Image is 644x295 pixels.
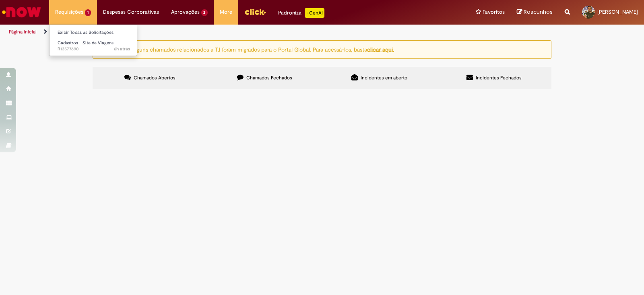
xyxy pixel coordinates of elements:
span: Rascunhos [524,8,553,16]
ul: Requisições [49,24,137,56]
span: 6h atrás [114,46,130,52]
ul: Trilhas de página [6,25,423,39]
a: Página inicial [9,29,37,35]
time: 29/09/2025 15:23:12 [114,46,130,52]
span: R13577690 [58,46,130,52]
span: Incidentes Fechados [476,75,522,81]
span: More [220,8,232,16]
ng-bind-html: Atenção: alguns chamados relacionados a T.I foram migrados para o Portal Global. Para acessá-los,... [108,46,394,53]
img: click_logo_yellow_360x200.png [244,6,266,18]
a: Rascunhos [517,8,553,16]
span: 2 [201,9,208,16]
div: Padroniza [278,8,324,18]
span: Aprovações [171,8,200,16]
img: ServiceNow [1,4,42,20]
a: Aberto R13577690 : Cadastros - Site de Viagens [50,39,138,54]
span: Chamados Abertos [134,75,175,81]
a: Exibir Todas as Solicitações [50,28,138,37]
span: Chamados Fechados [246,75,292,81]
span: Requisições [55,8,83,16]
span: Despesas Corporativas [103,8,159,16]
span: [PERSON_NAME] [597,8,638,15]
span: Incidentes em aberto [361,75,407,81]
a: clicar aqui. [367,46,394,53]
span: Favoritos [483,8,505,16]
p: +GenAi [305,8,324,18]
span: 1 [85,9,91,16]
span: Cadastros - Site de Viagens [58,40,114,46]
